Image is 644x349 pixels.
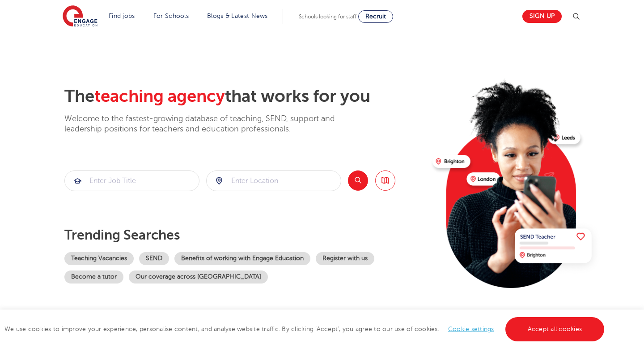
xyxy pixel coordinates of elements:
[63,5,97,28] img: Engage Education
[94,87,225,106] span: teaching agency
[206,170,341,191] div: Submit
[139,252,169,265] a: SEND
[448,326,494,332] a: Cookie settings
[4,326,606,332] span: We use cookies to improve your experience, personalise content, and analyse website traffic. By c...
[65,171,199,191] input: Submit
[64,86,425,107] h2: The that works for you
[64,270,123,284] a: Become a tutor
[64,170,199,191] div: Submit
[64,227,425,243] p: Trending searches
[64,113,360,135] p: Welcome to the fastest-growing database of teaching, SEND, support and leadership positions for t...
[522,10,562,23] a: Sign up
[174,252,310,265] a: Benefits of working with Engage Education
[365,13,386,20] span: Recruit
[207,171,341,191] input: Submit
[129,270,268,284] a: Our coverage across [GEOGRAPHIC_DATA]
[299,13,356,20] span: Schools looking for staff
[109,13,135,19] a: Find jobs
[505,317,605,341] a: Accept all cookies
[153,13,189,19] a: For Schools
[316,252,374,265] a: Register with us
[358,10,393,23] a: Recruit
[348,170,368,191] button: Search
[64,252,134,265] a: Teaching Vacancies
[207,13,268,19] a: Blogs & Latest News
